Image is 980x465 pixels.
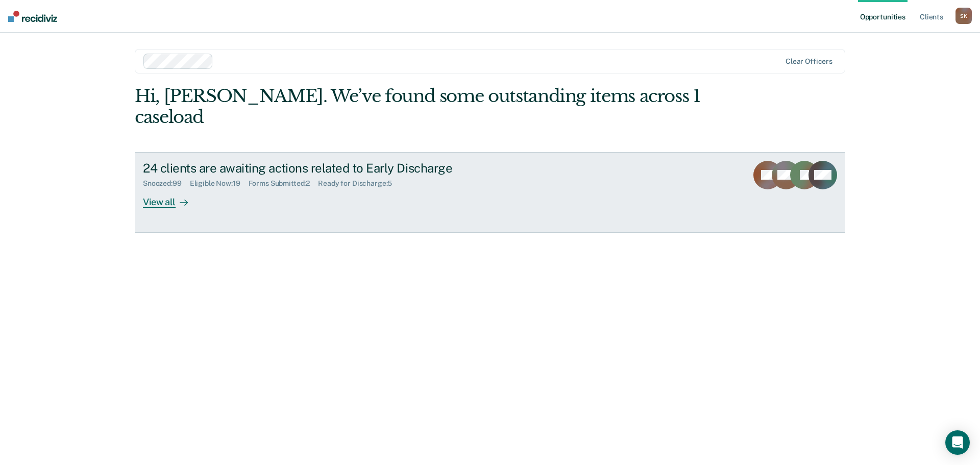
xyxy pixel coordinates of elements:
[955,8,972,24] div: S K
[135,152,845,233] a: 24 clients are awaiting actions related to Early DischargeSnoozed:99Eligible Now:19Forms Submitte...
[318,179,400,188] div: Ready for Discharge : 5
[143,188,200,208] div: View all
[786,57,832,66] div: Clear officers
[143,179,190,188] div: Snoozed : 99
[8,11,57,22] img: Recidiviz
[945,430,970,455] div: Open Intercom Messenger
[249,179,318,188] div: Forms Submitted : 2
[955,8,972,24] button: SK
[135,86,703,128] div: Hi, [PERSON_NAME]. We’ve found some outstanding items across 1 caseload
[143,161,501,176] div: 24 clients are awaiting actions related to Early Discharge
[190,179,249,188] div: Eligible Now : 19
